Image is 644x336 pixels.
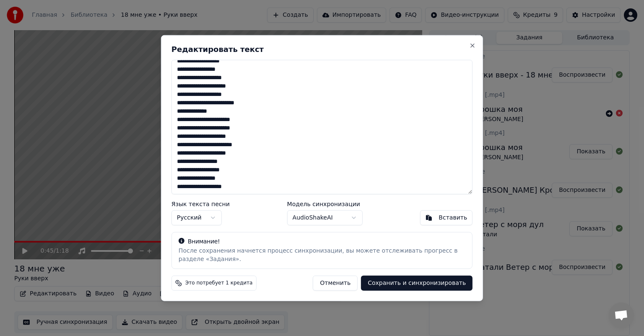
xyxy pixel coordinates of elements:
button: Сохранить и синхронизировать [361,275,473,290]
div: Внимание! [179,237,465,246]
h2: Редактировать текст [171,46,473,53]
span: Это потребует 1 кредита [185,279,253,286]
label: Язык текста песни [171,201,230,207]
button: Отменить [313,275,358,290]
div: Вставить [439,213,467,222]
label: Модель синхронизации [287,201,363,207]
button: Вставить [420,210,473,225]
div: После сохранения начнется процесс синхронизации, вы можете отслеживать прогресс в разделе «Задания». [179,246,465,263]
